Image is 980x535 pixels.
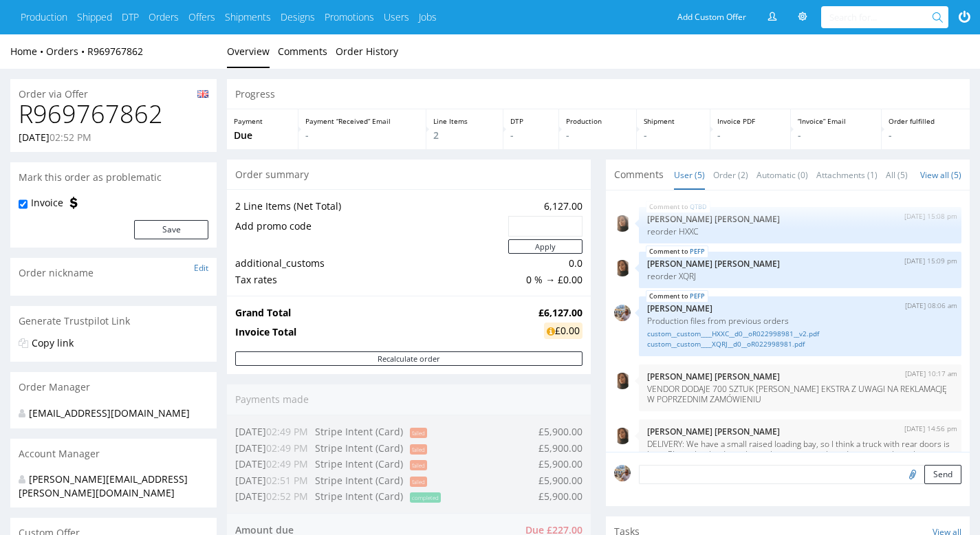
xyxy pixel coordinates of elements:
[433,116,496,126] p: Line Items
[670,6,754,28] a: Add Custom Offer
[690,246,705,257] a: PEFP
[235,306,291,319] strong: Grand Total
[10,439,217,469] div: Account Manager
[647,439,953,470] p: DELIVERY: We have a small raised loading bay, so I think a truck with rear doors is best. Please ...
[19,406,198,420] div: [EMAIL_ADDRESS][DOMAIN_NAME]
[889,116,963,126] p: Order fulfilled
[647,303,953,314] p: [PERSON_NAME]
[505,255,582,272] td: 0.0
[644,129,703,142] p: -
[188,10,215,24] a: Offers
[717,116,783,126] p: Invoice PDF
[510,116,552,126] p: DTP
[225,10,271,24] a: Shipments
[31,196,63,210] label: Invoice
[235,255,505,272] td: additional_customs
[235,325,296,338] strong: Invoice Total
[614,428,631,444] img: mini_magick20220215-216-18q3urg.jpeg
[21,10,67,24] a: Production
[538,306,582,319] strong: £6,127.00
[713,160,748,190] a: Order (2)
[77,10,112,24] a: Shipped
[647,426,953,437] p: [PERSON_NAME] [PERSON_NAME]
[920,169,961,181] a: View all (5)
[614,465,631,481] img: regular_mini_magick20250909-139-fdo8ol.jpg
[717,129,783,142] p: -
[889,129,963,142] p: -
[234,116,291,126] p: Payment
[647,384,953,404] p: VENDOR DODAJE 700 SZTUK [PERSON_NAME] EKSTRA Z UWAGI NA REKLAMACJĘ W POPRZEDNIM ZAMÓWIENIU
[905,369,957,379] p: [DATE] 10:17 am
[67,196,80,210] img: icon-invoice-flag.svg
[505,198,582,215] td: 6,127.00
[905,301,957,311] p: [DATE] 08:06 am
[87,45,143,58] a: R969767862
[50,131,91,144] span: 02:52 PM
[149,10,179,24] a: Orders
[10,306,217,336] div: Generate Trustpilot Link
[325,10,374,24] a: Promotions
[647,371,953,382] p: [PERSON_NAME] [PERSON_NAME]
[235,198,505,215] td: 2 Line Items (Net Total)
[816,160,878,190] a: Attachments (1)
[904,256,957,266] p: [DATE] 15:09 pm
[227,79,970,109] div: Progress
[227,160,591,190] div: Order summary
[234,129,291,142] p: Due
[647,226,953,237] p: reorder HXXC
[614,168,664,182] span: Comments
[647,214,953,224] p: [PERSON_NAME] [PERSON_NAME]
[544,323,582,339] div: £0.00
[647,259,953,269] p: [PERSON_NAME] [PERSON_NAME]
[614,215,631,232] img: mini_magick20220215-216-18q3urg.jpeg
[647,329,953,339] a: custom__custom____HXXC__d0__oR022998981__v2.pdf
[647,271,953,281] p: reorder XQRJ
[644,116,703,126] p: Shipment
[566,116,630,126] p: Production
[904,211,957,221] p: [DATE] 15:08 pm
[10,162,217,193] div: Mark this order as problematic
[419,10,437,24] a: Jobs
[829,6,935,28] input: Search for...
[798,116,874,126] p: “Invoice” Email
[510,129,552,142] p: -
[756,160,808,190] a: Automatic (0)
[19,100,208,128] h1: R969767862
[647,339,953,349] a: custom__custom____XQRJ__d0__oR022998981.pdf
[235,351,582,366] button: Recalculate order
[433,129,496,142] p: 2
[10,45,46,58] a: Home
[19,472,198,499] div: [PERSON_NAME][EMAIL_ADDRESS][PERSON_NAME][DOMAIN_NAME]
[904,424,957,434] p: [DATE] 14:56 pm
[614,260,631,276] img: mini_magick20220215-216-18q3urg.jpeg
[566,129,630,142] p: -
[19,131,91,144] p: [DATE]
[10,372,217,402] div: Order Manager
[690,201,707,212] a: QTBD
[384,10,409,24] a: Users
[690,291,705,302] a: PEFP
[508,239,582,254] button: Apply
[614,305,631,321] img: regular_mini_magick20250909-139-fdo8ol.jpg
[305,116,419,126] p: Payment “Received” Email
[674,160,705,190] a: User (5)
[305,129,419,142] p: -
[647,316,953,326] p: Production files from previous orders
[194,262,208,274] a: Edit
[886,160,908,190] a: All (5)
[924,465,961,484] button: Send
[134,220,208,239] button: Save
[32,336,74,349] a: Copy link
[336,34,398,68] a: Order History
[10,258,217,288] div: Order nickname
[614,373,631,389] img: mini_magick20220215-216-18q3urg.jpeg
[235,272,505,288] td: Tax rates
[46,45,87,58] a: Orders
[278,34,327,68] a: Comments
[235,215,505,238] td: Add promo code
[505,272,582,288] td: 0 % → £0.00
[227,34,270,68] a: Overview
[281,10,315,24] a: Designs
[197,90,208,98] img: gb-5d72c5a8bef80fca6f99f476e15ec95ce2d5e5f65c6dab9ee8e56348be0d39fc.png
[10,79,217,101] div: Order via Offer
